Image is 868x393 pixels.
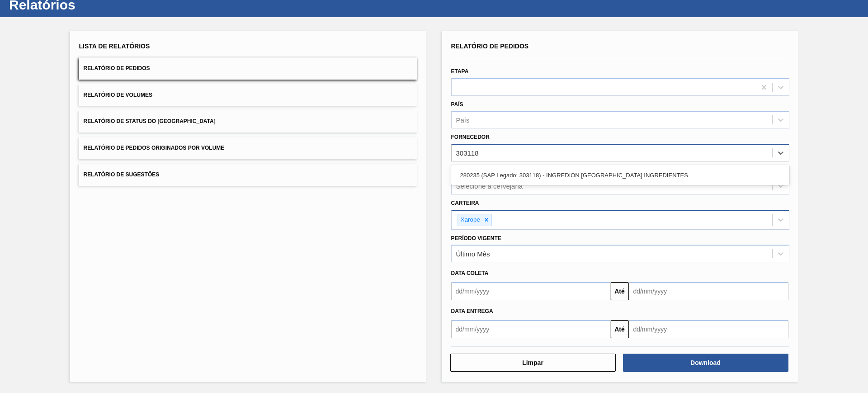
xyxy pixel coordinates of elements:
button: Download [623,354,788,372]
label: Fornecedor [451,134,490,140]
span: Relatório de Volumes [84,92,152,98]
span: Lista de Relatórios [79,43,150,50]
span: Relatório de Pedidos Originados por Volume [84,145,225,151]
div: 280235 (SAP Legado: 303118) - INGREDION [GEOGRAPHIC_DATA] INGREDIENTES [451,167,789,184]
button: Relatório de Pedidos Originados por Volume [79,137,417,159]
button: Limpar [450,354,616,372]
input: dd/mm/yyyy [451,320,611,338]
div: Xarope [458,214,482,226]
label: Etapa [451,68,469,75]
input: dd/mm/yyyy [629,320,788,338]
input: dd/mm/yyyy [451,282,611,300]
div: Selecione a cervejaria [456,182,523,189]
button: Relatório de Volumes [79,84,417,106]
button: Relatório de Sugestões [79,164,417,186]
span: Data entrega [451,308,493,314]
label: Carteira [451,200,479,206]
label: País [451,101,463,108]
span: Relatório de Status do [GEOGRAPHIC_DATA] [84,118,216,124]
button: Relatório de Status do [GEOGRAPHIC_DATA] [79,110,417,133]
div: País [456,116,470,124]
span: Data coleta [451,270,489,276]
div: Último Mês [456,250,490,258]
span: Relatório de Pedidos [84,65,150,71]
button: Até [611,320,629,338]
label: Período Vigente [451,235,501,241]
button: Até [611,282,629,300]
span: Relatório de Pedidos [451,43,529,50]
span: Relatório de Sugestões [84,171,160,178]
input: dd/mm/yyyy [629,282,788,300]
button: Relatório de Pedidos [79,57,417,80]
